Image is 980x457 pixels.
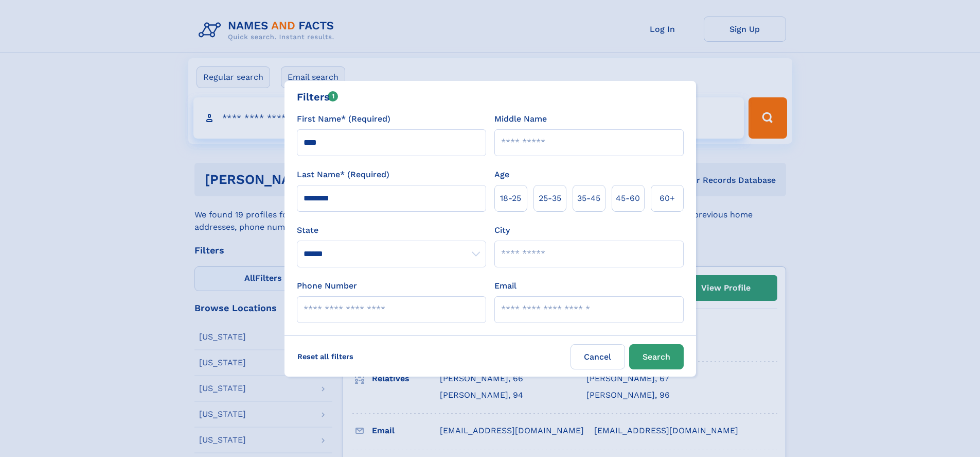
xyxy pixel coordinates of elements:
[539,192,561,205] span: 25‑35
[297,168,389,181] label: Last Name* (Required)
[291,344,360,369] label: Reset all filters
[500,192,521,205] span: 18‑25
[494,113,547,125] label: Middle Name
[629,344,684,369] button: Search
[571,344,625,369] label: Cancel
[494,224,510,236] label: City
[297,113,390,125] label: First Name* (Required)
[297,280,357,292] label: Phone Number
[297,224,486,236] label: State
[616,192,640,205] span: 45‑60
[494,168,509,181] label: Age
[297,89,338,105] div: Filters
[577,192,600,205] span: 35‑45
[660,192,675,205] span: 60+
[494,280,516,292] label: Email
